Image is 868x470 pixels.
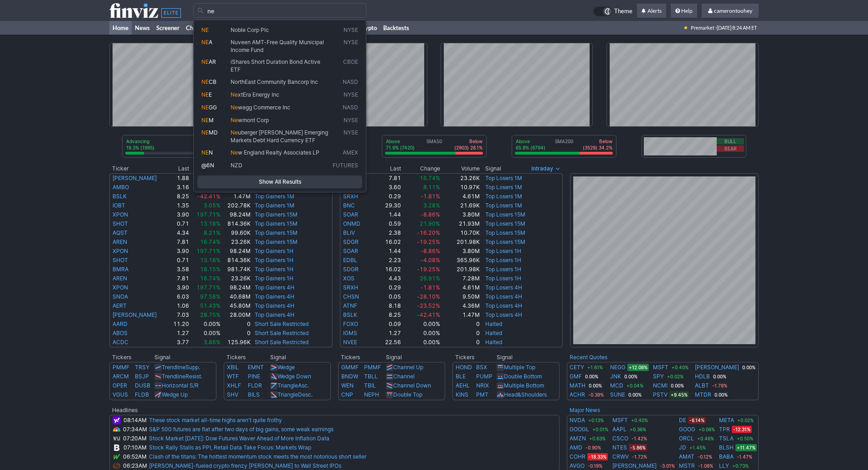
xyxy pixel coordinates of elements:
[209,104,217,111] span: GG
[456,382,470,389] a: AEHL
[201,149,209,156] span: NE
[113,391,128,398] a: VGUS
[113,373,129,380] a: ARCM
[113,175,157,181] a: [PERSON_NAME]
[255,211,298,218] a: Top Gainers 15M
[374,210,401,219] td: 1.44
[364,373,378,380] a: TBLL
[255,229,298,236] a: Top Gainers 15M
[113,229,128,236] a: AQST
[201,91,209,98] span: NE
[441,192,480,201] td: 4.61M
[162,382,199,389] a: Horizontal S/R
[221,210,251,219] td: 98.24M
[344,39,358,54] span: NYSE
[113,302,127,309] a: AERT
[113,311,157,318] a: [PERSON_NAME]
[344,26,358,34] span: NYSE
[204,229,221,236] span: 8.21%
[162,373,202,380] a: TrendlineResist.
[343,320,358,327] a: FOXO
[201,162,214,169] span: @6N
[583,138,612,145] p: Below
[343,78,358,86] span: NASD
[374,219,401,228] td: 0.59
[679,416,686,425] a: DE
[209,58,216,65] span: AR
[113,220,128,227] a: SHOT
[248,373,260,380] a: PINE
[401,164,441,173] th: Change
[209,78,216,85] span: CB
[570,407,600,413] a: Major News
[201,78,209,85] span: NE
[423,202,440,209] span: 3.28%
[485,266,521,273] a: Top Losers 1H
[653,390,668,399] a: PSTV
[149,453,366,460] a: Clash of the titans: The hottest momentum stock meets the most notorious short seller
[420,175,440,181] span: 16.74%
[149,435,329,442] a: Stock Market [DATE]: Dow Futures Waver Ahead of More Inflation Data
[570,381,586,390] a: MATH
[343,149,358,157] span: AMEX
[221,238,251,247] td: 23.26K
[614,6,632,16] span: Theme
[570,372,582,381] a: GMF
[201,58,209,65] span: NE
[531,164,553,173] span: Intraday
[344,117,358,124] span: NYSE
[113,339,128,346] a: ACDC
[393,391,422,398] a: Double Top
[113,275,127,282] a: AREN
[255,202,294,209] a: Top Gainers 1M
[231,129,328,144] span: uberger [PERSON_NAME] Emerging Markets Debt Hard Currency ETF
[476,364,487,371] a: BSX
[231,39,324,53] span: Nuveen AMT-Free Quality Municipal Income Fund
[162,364,200,371] a: TrendlineSupp.
[113,266,128,273] a: BMRA
[374,201,401,210] td: 29.30
[135,391,149,398] a: FLDB
[113,382,127,389] a: OPER
[423,184,440,191] span: 8.11%
[341,382,354,389] a: WEN
[201,39,209,46] span: NE
[238,104,290,111] span: wegg Commerce Inc
[190,164,221,173] th: Change
[298,391,313,398] span: Desc.
[612,452,629,461] a: CRWV
[343,193,358,200] a: SRXH
[570,425,589,434] a: GOOGL
[485,293,522,300] a: Top Losers 4H
[441,164,480,173] th: Volume
[201,104,209,111] span: NE
[169,228,190,238] td: 4.34
[231,149,238,156] span: Ne
[441,201,480,210] td: 21.69K
[719,425,730,434] a: TPR
[364,382,376,389] a: TBIL
[374,192,401,201] td: 0.29
[485,339,502,346] a: Halted
[255,339,308,346] a: Short Sale Restricted
[695,390,711,399] a: MTDR
[169,238,190,247] td: 7.81
[570,452,586,461] a: COHR
[529,164,563,173] button: Signals interval
[441,210,480,219] td: 3.80M
[570,354,607,361] a: Recent Quotes
[209,149,213,156] span: N
[355,21,380,35] a: Crypto
[341,364,359,371] a: GMMF
[255,320,308,327] a: Short Sale Restricted
[417,229,440,236] span: -16.20%
[343,220,360,227] a: ONMD
[231,26,269,33] span: Noble Corp Plc
[255,193,294,200] a: Top Gainers 1M
[227,391,238,398] a: SHV
[343,293,359,300] a: CHSN
[456,391,468,398] a: KINS
[209,91,212,98] span: E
